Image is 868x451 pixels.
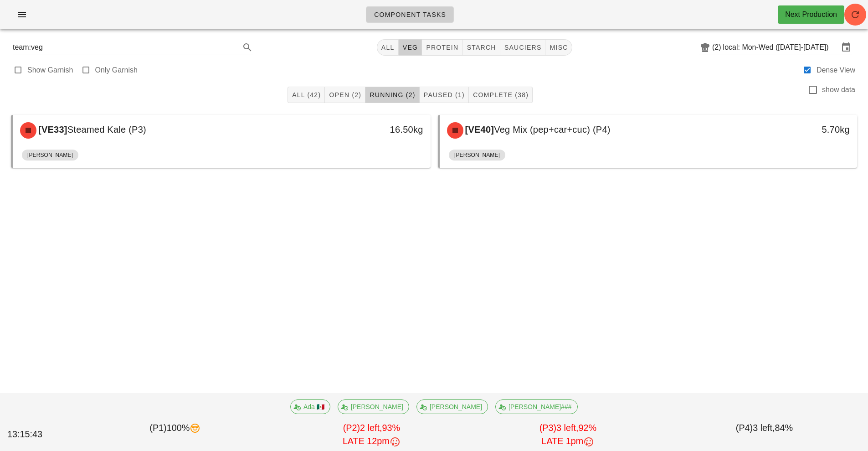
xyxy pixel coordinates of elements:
span: starch [466,44,496,51]
label: show data [822,85,855,94]
div: (2) [712,43,723,52]
a: Component Tasks [366,6,454,23]
span: veg [402,44,418,51]
label: Only Garnish [95,66,138,75]
span: sauciers [504,44,542,51]
button: veg [399,39,422,56]
span: Running (2) [369,91,415,98]
button: All [377,39,399,56]
div: Next Production [785,9,837,20]
span: Component Tasks [374,11,446,18]
div: 5.70kg [757,122,850,137]
span: Veg Mix (pep+car+cuc) (P4) [494,124,611,135]
span: protein [426,44,458,51]
button: Paused (1) [420,87,469,103]
span: Complete (38) [473,91,529,98]
button: Complete (38) [469,87,533,103]
button: sauciers [500,39,546,56]
span: Paused (1) [423,91,465,98]
button: Running (2) [365,87,419,103]
span: [PERSON_NAME] [27,150,73,161]
button: misc [545,39,572,56]
span: misc [549,44,568,51]
span: [VE40] [463,124,494,135]
div: 16.50kg [330,122,423,137]
label: Show Garnish [27,66,73,75]
button: All (42) [288,87,325,103]
label: Dense View [817,66,855,75]
button: Open (2) [325,87,365,103]
span: All [381,44,395,51]
span: Steamed Kale (P3) [67,124,146,135]
span: Open (2) [329,91,361,98]
span: [PERSON_NAME] [454,150,500,161]
button: protein [422,39,462,56]
span: [VE33] [36,124,67,135]
span: All (42) [292,91,321,98]
button: starch [462,39,500,56]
